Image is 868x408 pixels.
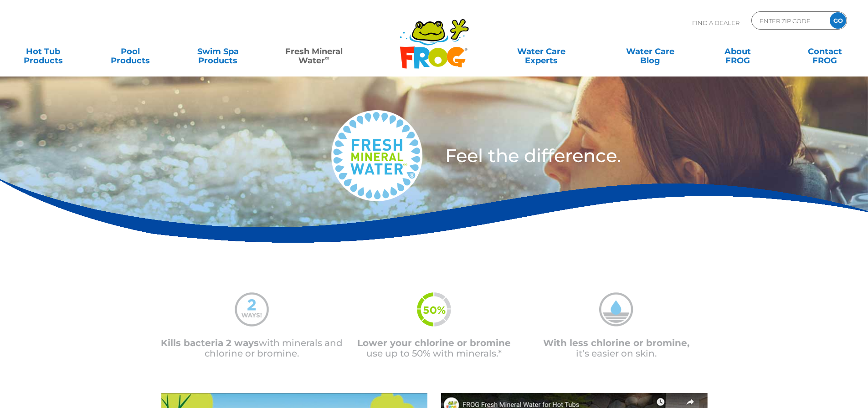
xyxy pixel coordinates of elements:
img: fmw-50percent-icon [417,292,451,326]
img: mineral-water-2-ways [235,292,269,326]
input: GO [830,12,846,29]
span: Kills bacteria 2 ways [161,337,259,348]
a: Hot TubProducts [9,42,77,61]
a: Water CareExperts [486,42,596,61]
p: use up to 50% with minerals.* [343,338,525,359]
span: Lower your chlorine or bromine [357,337,511,348]
p: with minerals and chlorine or bromine. [161,338,343,359]
a: Swim SpaProducts [184,42,252,61]
p: Find A Dealer [692,11,740,34]
sup: ∞ [325,54,329,61]
img: fresh-mineral-water-logo-medium [331,110,422,201]
a: Fresh MineralWater∞ [271,42,356,61]
h3: Feel the difference. [445,147,796,165]
a: Water CareBlog [616,42,684,61]
a: PoolProducts [97,42,164,61]
img: mineral-water-less-chlorine [599,292,633,326]
p: it’s easier on skin. [525,338,708,359]
a: AboutFROG [704,42,771,61]
span: With less chlorine or bromine, [543,337,689,348]
a: ContactFROG [791,42,859,61]
input: Zip Code Form [759,14,820,27]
